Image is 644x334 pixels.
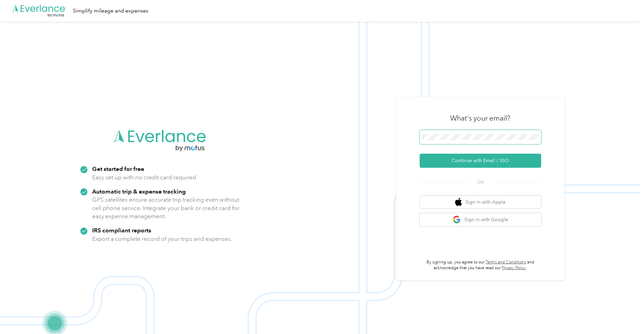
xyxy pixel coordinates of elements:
[486,260,526,265] a: Terms and Conditions
[92,173,196,182] p: Easy set up with no credit card required
[453,215,461,224] img: google logo
[92,227,151,234] strong: IRS compliant reports
[420,154,541,168] button: Continue with Email / SSO
[92,188,186,195] strong: Automatic trip & expense tracking
[92,196,240,221] p: GPS satellites ensure accurate trip tracking even without cell phone service. Integrate your bank...
[469,179,492,186] span: OR
[420,259,541,271] p: By signing up, you agree to our and acknowledge that you have read our .
[420,196,541,209] button: apple logoSign in with Apple
[455,198,462,206] img: apple logo
[450,113,511,123] h3: What's your email?
[92,165,144,172] strong: Get started for free
[502,265,526,271] a: Privacy Policy
[420,213,541,226] button: google logoSign in with Google
[92,235,232,243] p: Export a complete record of your trips and expenses.
[73,7,148,15] div: Simplify mileage and expenses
